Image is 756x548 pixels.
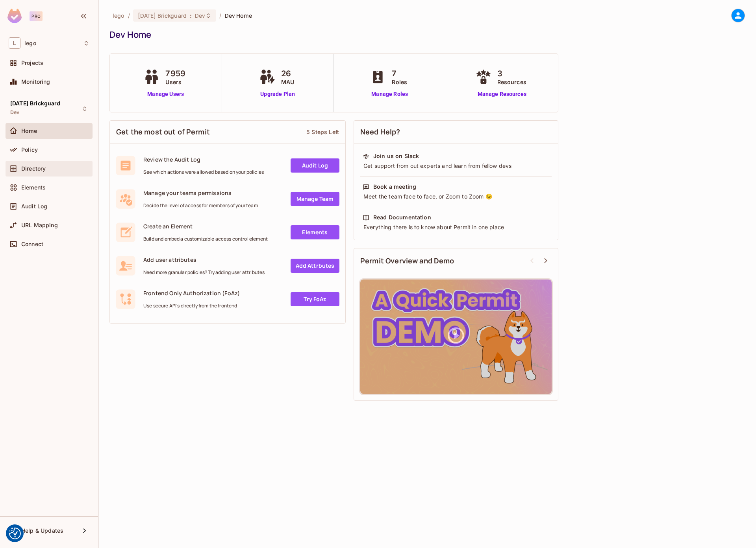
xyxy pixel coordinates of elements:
div: Get support from out experts and learn from fellow devs [363,162,549,170]
a: Manage Roles [368,90,411,98]
div: Pro [30,11,43,21]
span: Dev Home [225,12,252,19]
span: 3 [497,68,526,79]
span: Projects [21,60,43,66]
div: Read Documentation [373,213,431,221]
span: Policy [21,147,38,153]
img: SReyMgAAAABJRU5ErkJggg== [7,9,22,23]
span: Roles [392,78,407,86]
span: Home [21,128,37,134]
span: Help & Updates [21,528,63,534]
span: URL Mapping [21,222,58,228]
div: Join us on Slack [373,152,419,160]
div: Book a meeting [373,183,416,191]
span: Dev [10,109,19,116]
a: Add Attrbutes [291,259,339,273]
a: Manage Team [291,192,339,206]
span: Frontend Only Authorization (FoAz) [143,289,240,297]
span: Audit Log [21,203,47,210]
span: Elements [21,184,46,191]
div: 5 Steps Left [306,128,339,136]
span: Create an Element [143,223,268,230]
span: Add user attributes [143,256,265,263]
span: the active workspace [113,12,125,19]
span: [DATE] Brickguard [10,100,61,107]
span: 26 [281,68,294,79]
div: Everything there is to know about Permit in one place [363,223,549,231]
span: MAU [281,78,294,86]
span: Review the Audit Log [143,156,264,163]
span: Get the most out of Permit [116,127,210,137]
img: Revisit consent button [9,528,21,539]
span: Use secure API's directly from the frontend [143,303,240,309]
li: / [128,12,130,19]
li: / [219,12,221,19]
span: Need more granular policies? Try adding user attributes [143,269,265,276]
span: Monitoring [21,79,50,85]
span: [DATE] Brickguard [138,12,187,19]
a: Upgrade Plan [258,90,298,98]
div: Dev Home [109,29,741,40]
div: Meet the team face to face, or Zoom to Zoom 😉 [363,193,549,200]
a: Try FoAz [291,292,339,306]
a: Audit Log [291,158,339,173]
span: Manage your teams permissions [143,189,258,197]
span: Users [165,78,185,86]
span: 7959 [165,68,185,79]
span: Need Help? [360,127,400,137]
span: Workspace: lego [24,40,36,46]
span: See which actions were allowed based on your policies [143,169,264,175]
span: : [189,13,192,19]
a: Elements [291,225,339,239]
span: 7 [392,68,407,79]
a: Manage Resources [474,90,530,98]
span: Directory [21,166,46,172]
span: Dev [195,12,205,19]
span: Permit Overview and Demo [360,256,454,266]
button: Consent Preferences [9,528,21,539]
span: L [9,37,20,49]
span: Build and embed a customizable access control element [143,236,268,242]
a: Manage Users [142,90,189,98]
span: Connect [21,241,43,247]
span: Decide the level of access for members of your team [143,202,258,209]
span: Resources [497,78,526,86]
